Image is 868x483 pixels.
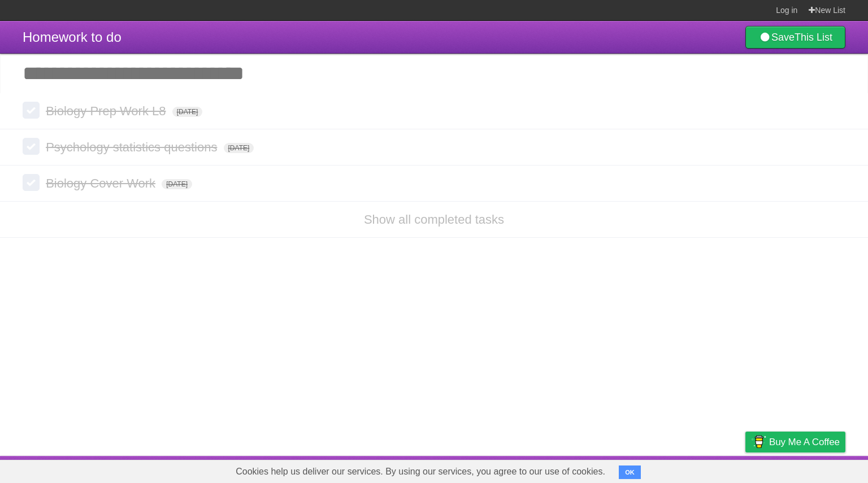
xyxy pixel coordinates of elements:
[364,212,504,227] a: Show all completed tasks
[774,459,845,480] a: Suggest a feature
[745,432,845,452] a: Buy me a coffee
[731,459,760,480] a: Privacy
[632,459,678,480] a: Developers
[23,174,40,191] label: Done
[745,26,845,49] a: SaveThis List
[692,459,717,480] a: Terms
[751,432,766,451] img: Buy me a coffee
[769,432,840,452] span: Buy me a coffee
[595,459,619,480] a: About
[46,104,168,118] span: Biology Prep Work L8
[23,29,121,45] span: Homework to do
[46,176,158,190] span: Biology Cover Work
[46,140,220,154] span: Psychology statistics questions
[23,138,40,155] label: Done
[224,143,254,153] span: [DATE]
[23,102,40,119] label: Done
[162,179,192,189] span: [DATE]
[619,465,641,479] button: OK
[172,107,203,117] span: [DATE]
[795,32,832,43] b: This List
[224,460,617,483] span: Cookies help us deliver our services. By using our services, you agree to our use of cookies.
